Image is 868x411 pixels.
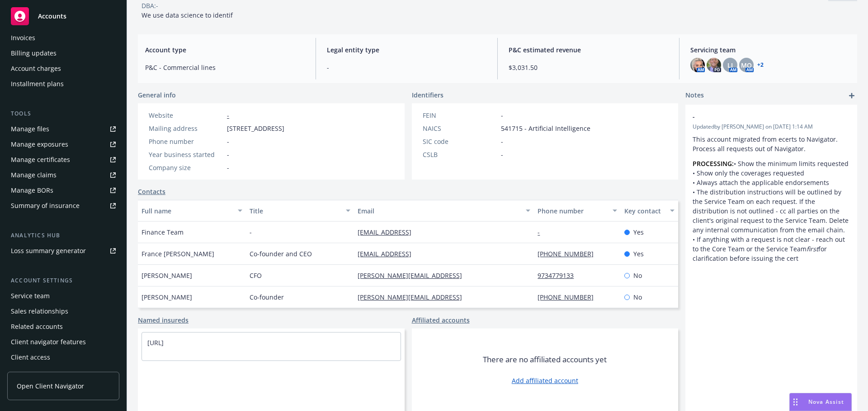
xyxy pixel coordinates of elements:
[7,77,119,91] a: Installment plans
[7,335,119,349] a: Client navigator features
[7,109,119,118] div: Tools
[227,124,284,133] span: [STREET_ADDRESS]
[11,199,80,213] div: Summary of insurance
[423,137,497,146] div: SIC code
[538,206,607,216] div: Phone number
[138,90,176,100] span: General info
[149,137,223,146] div: Phone number
[38,13,66,20] span: Accounts
[142,271,192,280] span: [PERSON_NAME]
[7,319,119,334] a: Related accounts
[807,245,818,253] em: first
[147,338,164,347] a: [URL]
[149,163,223,172] div: Company size
[327,45,486,55] span: Legal entity type
[250,227,252,237] span: -
[138,315,189,325] a: Named insureds
[142,227,184,237] span: Finance Team
[7,31,119,45] a: Invoices
[246,200,354,222] button: Title
[17,381,84,391] span: Open Client Navigator
[757,62,764,68] a: +2
[11,350,50,365] div: Client access
[534,200,620,222] button: Phone number
[227,150,229,159] span: -
[7,122,119,136] a: Manage files
[412,90,443,100] span: Identifiers
[621,200,678,222] button: Key contact
[808,398,844,406] span: Nova Assist
[227,137,229,146] span: -
[693,134,850,153] p: This account migrated from ecerts to Navigator. Process all requests out of Navigator.
[11,31,35,45] div: Invoices
[11,46,57,60] div: Billing updates
[11,244,86,258] div: Loss summary generator
[509,45,668,55] span: P&C estimated revenue
[250,271,262,280] span: CFO
[693,159,850,263] p: • Show the minimum limits requested • Show only the coverages requested • Always attach the appli...
[11,183,53,198] div: Manage BORs
[509,63,668,72] span: $3,031.50
[149,111,223,120] div: Website
[354,200,534,222] button: Email
[7,137,119,152] a: Manage exposures
[685,90,704,101] span: Notes
[423,111,497,120] div: FEIN
[138,187,165,196] a: Contacts
[707,58,721,72] img: photo
[358,293,469,301] a: [PERSON_NAME][EMAIL_ADDRESS]
[7,244,119,258] a: Loss summary generator
[11,319,63,334] div: Related accounts
[7,4,119,29] a: Accounts
[142,292,192,302] span: [PERSON_NAME]
[11,289,50,303] div: Service team
[11,137,68,152] div: Manage exposures
[250,292,284,302] span: Co-founder
[741,60,752,70] span: MQ
[11,122,49,136] div: Manage files
[149,150,223,159] div: Year business started
[685,105,857,270] div: -Updatedby [PERSON_NAME] on [DATE] 1:14 AMThis account migrated from ecerts to Navigator. Process...
[145,63,305,72] span: P&C - Commercial lines
[483,354,607,365] span: There are no affiliated accounts yet
[501,111,503,120] span: -
[138,200,246,222] button: Full name
[7,350,119,365] a: Client access
[633,271,642,280] span: No
[538,249,601,258] a: [PHONE_NUMBER]
[538,271,581,280] a: 9734779133
[7,168,119,182] a: Manage claims
[693,159,734,168] strong: PROCESSING:
[501,137,503,146] span: -
[11,304,68,319] div: Sales relationships
[789,393,852,411] button: Nova Assist
[790,393,801,411] div: Drag to move
[501,124,590,133] span: 541715 - Artificial Intelligence
[7,183,119,198] a: Manage BORs
[693,112,826,121] span: -
[727,60,733,70] span: LI
[142,206,232,216] div: Full name
[358,271,469,280] a: [PERSON_NAME][EMAIL_ADDRESS]
[11,335,86,349] div: Client navigator features
[11,152,70,167] div: Manage certificates
[11,77,64,91] div: Installment plans
[7,199,119,213] a: Summary of insurance
[250,206,340,216] div: Title
[327,63,486,72] span: -
[423,124,497,133] div: NAICS
[633,249,644,259] span: Yes
[227,163,229,172] span: -
[7,231,119,240] div: Analytics hub
[250,249,312,259] span: Co-founder and CEO
[227,111,229,120] a: -
[538,293,601,301] a: [PHONE_NUMBER]
[7,152,119,167] a: Manage certificates
[7,61,119,76] a: Account charges
[501,150,503,159] span: -
[690,58,705,72] img: photo
[7,289,119,303] a: Service team
[693,123,850,131] span: Updated by [PERSON_NAME] on [DATE] 1:14 AM
[358,206,520,216] div: Email
[358,249,419,258] a: [EMAIL_ADDRESS]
